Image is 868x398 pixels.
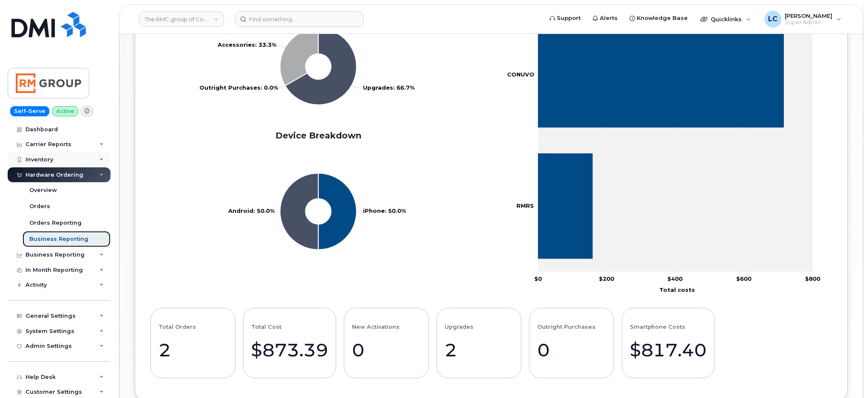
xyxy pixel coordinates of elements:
span: LC [769,14,778,24]
tspan: Android: 50.0% [228,208,275,215]
span: [PERSON_NAME] [785,12,833,19]
div: Total Cost [251,324,328,330]
div: $817.40 [630,337,707,363]
tspan: RMRS [516,202,534,209]
tspan: Outright Purchases: 0.0% [200,84,278,91]
a: Support [544,10,587,27]
input: Find something... [235,11,364,27]
span: Alerts [600,14,618,23]
h2: Device Breakdown [150,130,486,141]
g: Chart [228,173,406,250]
div: Logan Cole [759,11,848,28]
div: 0 [537,337,606,363]
tspan: Accessories: 33.3% [218,41,277,48]
div: Outright Purchases [537,324,606,330]
tspan: $200 [599,276,615,282]
div: Total Orders [159,324,227,330]
div: 2 [445,337,513,363]
a: The RMC group of Companies [139,11,224,27]
span: Quicklinks [711,16,742,23]
div: Smartphone Costs [630,324,707,330]
div: 2 [159,337,227,363]
g: Total costs [538,23,784,259]
div: Upgrades [445,324,513,330]
a: Alerts [587,10,624,27]
tspan: CONUVO [507,71,534,78]
tspan: Total costs [660,287,695,294]
g: Chart [507,9,826,294]
tspan: $0 [534,276,542,282]
a: Knowledge Base [624,10,694,27]
div: New Activations [352,324,421,330]
tspan: $800 [806,276,821,282]
div: $873.39 [251,337,328,363]
div: 0 [352,337,421,363]
g: Series [228,173,406,250]
span: Super Admin [785,19,833,26]
tspan: $400 [668,276,683,282]
tspan: Upgrades: 66.7% [363,84,415,91]
span: Knowledge Base [637,14,688,23]
div: Quicklinks [695,11,757,28]
tspan: $600 [737,276,752,282]
tspan: iPhone: 50.0% [363,208,406,215]
span: Support [557,14,581,23]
